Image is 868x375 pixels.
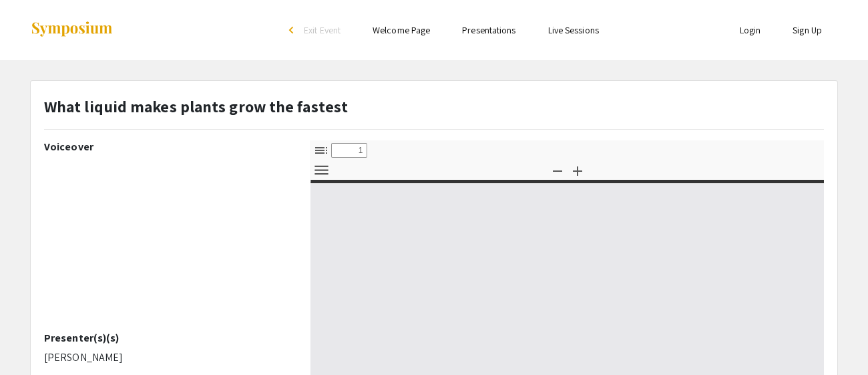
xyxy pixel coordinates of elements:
[331,143,367,158] input: Page
[304,24,341,36] span: Exit Event
[310,140,333,160] button: Toggle Sidebar
[30,21,114,39] img: Symposium by ForagerOne
[44,140,290,153] h2: Voiceover
[740,24,761,36] a: Login
[44,332,290,344] h2: Presenter(s)(s)
[566,160,589,180] button: Zoom In
[289,26,297,34] div: arrow_back_ios
[793,24,822,36] a: Sign Up
[373,24,430,36] a: Welcome Page
[44,350,290,366] p: [PERSON_NAME]
[546,160,569,180] button: Zoom Out
[44,96,348,117] strong: What liquid makes plants grow the fastest
[310,160,333,180] button: Tools
[548,24,599,36] a: Live Sessions
[462,24,515,36] a: Presentations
